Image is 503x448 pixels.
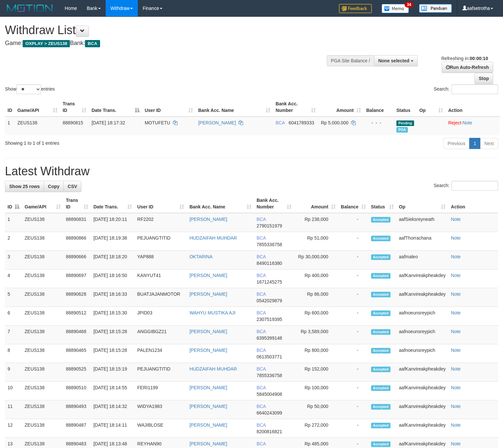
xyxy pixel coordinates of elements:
input: Search: [451,181,498,191]
span: BCA [257,404,266,409]
td: [DATE] 18:18:20 [91,251,135,269]
th: Status: activate to sort column ascending [368,194,396,213]
td: Rp 3,589,000 [294,326,338,344]
span: Accepted [371,441,391,447]
label: Search: [434,181,498,191]
a: [PERSON_NAME] [189,404,227,409]
td: ZEUS138 [22,419,63,438]
td: [DATE] 18:16:33 [91,288,135,307]
td: Rp 86,000 [294,288,338,307]
a: [PERSON_NAME] [189,422,227,428]
a: OKTARINA [189,254,213,259]
label: Show entries [5,84,55,94]
span: Refreshing in: [441,56,488,61]
th: ID [5,98,15,117]
td: ZEUS138 [22,307,63,326]
td: [DATE] 18:14:32 [91,400,135,419]
span: Accepted [371,329,391,335]
th: Action [446,98,500,117]
a: Note [451,404,461,409]
td: ZEUS138 [22,288,63,307]
span: None selected [378,58,409,63]
span: Copy 2790151979 to clipboard [257,223,282,228]
span: Accepted [371,385,391,391]
td: - [338,232,368,251]
td: aafThorrachana [396,232,448,251]
span: BCA [257,291,266,297]
td: [DATE] 18:15:28 [91,344,135,363]
td: ZEUS138 [22,213,63,232]
strong: 00:00:10 [470,56,488,61]
span: Marked by aafpengsreynich [396,127,408,133]
a: WAHYU MUSTIKA AJI [189,310,235,315]
a: Note [451,422,461,428]
td: aafKanvireakpheakdey [396,363,448,382]
td: aafnoeunsreypich [396,307,448,326]
td: 88890512 [63,307,91,326]
td: YAP888 [135,251,187,269]
td: FERI1199 [135,382,187,400]
td: 4 [5,269,22,288]
span: Copy 6640243099 to clipboard [257,410,282,416]
th: User ID: activate to sort column ascending [135,194,187,213]
td: 88890487 [63,419,91,438]
td: - [338,344,368,363]
span: Copy 2307519395 to clipboard [257,317,282,322]
td: WIDYA1983 [135,400,187,419]
h4: Game: Bank: [5,40,329,47]
a: 1 [469,138,480,149]
span: Copy [48,184,59,189]
th: Trans ID: activate to sort column ascending [63,194,91,213]
td: ZEUS138 [22,382,63,400]
td: [DATE] 18:15:30 [91,307,135,326]
span: 88890815 [63,120,83,125]
span: Accepted [371,292,391,297]
td: Rp 100,000 [294,382,338,400]
a: [PERSON_NAME] [189,273,227,278]
a: Note [451,254,461,259]
td: aafKanvireakpheakdey [396,400,448,419]
img: MOTION_logo.png [5,3,55,13]
a: Note [451,348,461,353]
td: PALEN1234 [135,344,187,363]
td: Rp 152,000 [294,363,338,382]
td: [DATE] 18:19:38 [91,232,135,251]
span: BCA [257,366,266,372]
a: Note [451,291,461,297]
td: · [446,117,500,135]
td: Rp 51,000 [294,232,338,251]
span: Accepted [371,423,391,428]
span: Copy 1671245275 to clipboard [257,279,282,285]
span: BCA [257,441,266,446]
span: Accepted [371,217,391,223]
span: BCA [257,348,266,353]
span: [DATE] 18:17:32 [92,120,125,125]
span: BCA [257,235,266,241]
td: 6 [5,307,22,326]
span: Accepted [371,310,391,316]
td: 88890866 [63,232,91,251]
td: 3 [5,251,22,269]
div: Showing 1 to 1 of 1 entries [5,137,205,146]
td: 88890697 [63,269,91,288]
th: Action [448,194,498,213]
img: Button%20Memo.svg [382,4,409,13]
td: KANYUT41 [135,269,187,288]
td: 8 [5,344,22,363]
span: Copy 7855336758 to clipboard [257,373,282,378]
span: Accepted [371,236,391,241]
th: Balance: activate to sort column ascending [338,194,368,213]
span: BCA [85,40,100,47]
td: aafKanvireakpheakdey [396,269,448,288]
td: 5 [5,288,22,307]
td: 1 [5,117,15,135]
td: [DATE] 18:16:50 [91,269,135,288]
th: User ID: activate to sort column ascending [142,98,196,117]
a: Stop [474,73,493,84]
th: Bank Acc. Number: activate to sort column ascending [254,194,294,213]
a: Note [462,120,472,125]
img: panduan.png [419,4,452,13]
td: aafKanvireakpheakdey [396,382,448,400]
span: Copy 8490116380 to clipboard [257,261,282,266]
a: Note [451,366,461,372]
